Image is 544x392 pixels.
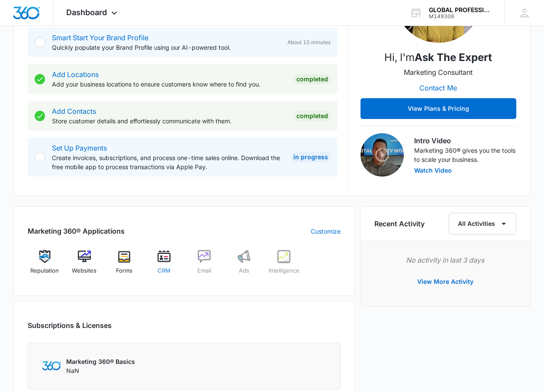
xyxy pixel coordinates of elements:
div: NaN [66,357,135,375]
h2: Marketing 360® Applications [28,226,125,236]
p: Store customer details and effortlessly communicate with them. [52,116,286,125]
span: Dashboard [66,8,107,17]
a: Forms [108,250,141,281]
a: Add Locations [52,70,99,79]
span: About 10 minutes [287,39,331,46]
button: Contact Me [411,77,466,98]
span: Reputation [30,267,59,275]
div: account id [429,13,492,19]
div: In Progress [291,152,331,162]
a: Reputation [28,250,61,281]
a: Email [187,250,220,281]
img: Intro Video [361,133,404,177]
p: Marketing 360® Basics [66,357,135,366]
p: No activity in last 3 days [374,255,516,265]
a: Websites [68,250,101,281]
span: Intelligence [269,267,299,275]
a: Smart Start Your Brand Profile [52,33,148,42]
span: Forms [116,267,132,275]
p: Marketing 360® gives you the tools to scale your business. [414,146,516,164]
p: Quickly populate your Brand Profile using our AI-powered tool. [52,43,280,52]
img: Marketing 360 Logo [42,361,61,370]
p: Create invoices, subscriptions, and process one-time sales online. Download the free mobile app t... [52,153,283,171]
a: CRM [148,250,180,281]
span: Websites [72,267,97,275]
a: Set Up Payments [52,144,107,152]
button: View Plans & Pricing [361,98,516,119]
h6: Recent Activity [374,218,425,229]
a: Intelligence [267,250,300,281]
button: All Activities [449,213,516,235]
div: Completed [294,111,331,121]
a: Add Contacts [52,107,96,116]
span: Email [197,267,211,275]
div: account name [429,6,492,13]
a: Customize [311,227,341,236]
button: View More Activity [409,271,482,292]
p: Add your business locations to ensure customers know where to find you. [52,80,286,89]
h3: Intro Video [414,135,516,146]
strong: Ask the Expert [415,51,492,64]
span: CRM [158,267,171,275]
span: Ads [239,267,249,275]
a: Ads [228,250,261,281]
p: Hi, I'm [384,50,492,65]
button: Watch Video [414,167,452,174]
h2: Subscriptions & Licenses [28,320,112,331]
p: Marketing Consultant [404,67,473,77]
div: Completed [294,74,331,84]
